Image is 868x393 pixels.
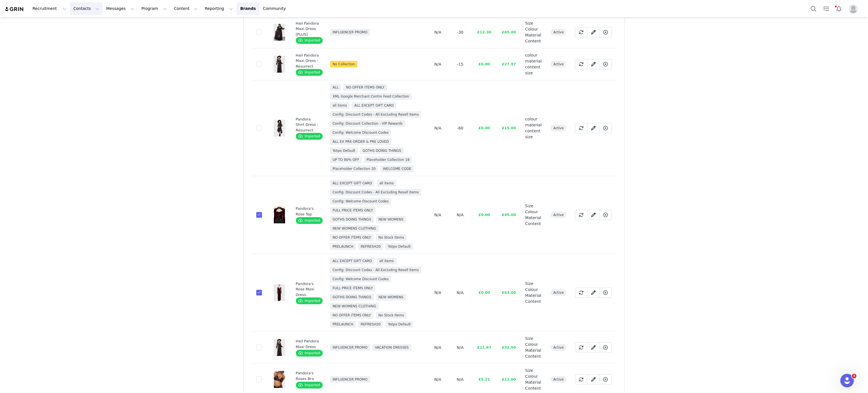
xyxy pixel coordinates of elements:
span: Imported [296,37,323,44]
span: Placeholder Collection 20 [330,165,378,172]
span: INFLUENCER PROMO [330,29,370,36]
div: Size Colour Material Content [525,20,542,44]
div: Hail Pandora Maxi Dress [296,338,320,349]
span: ALL EXCEPT GIFT CARD [352,102,396,109]
img: grin logo [5,7,24,12]
button: Contacts [70,2,103,15]
img: placeholder-profile.jpg [849,4,858,13]
span: ALL EXCEPT GIFT CARD [330,180,375,187]
img: PANDORA_SROSETOP-B_677e90fa-5ad3-491a-a1b7-d463ffa977de.jpg [274,206,285,223]
span: N/A [434,213,441,217]
span: £5.21 [478,377,490,381]
a: Community [260,2,292,15]
img: 33297041522742.jpg [274,56,285,73]
span: Config: Discount Codes - All Excluding Resell Items [330,267,421,273]
span: Imported [296,382,323,388]
img: PANDORAS-ROSES-BRA-W-B.jpg [274,371,285,388]
span: NEW WOMENS [376,294,406,301]
span: £12.30 [477,30,491,34]
span: NEW WOMENS [376,216,406,223]
span: Yotpo Default [330,147,358,154]
span: all items [330,102,350,109]
span: £27.97 [502,62,516,66]
span: Config: Welcome Discount Codes [330,276,391,282]
span: NEW WOMENS CLOTHING [330,225,379,232]
button: Messages [103,2,138,15]
div: Size Colour Material Content [525,368,542,391]
img: 33297079861302.jpg [274,120,285,137]
span: REFRESH20 [358,243,383,250]
button: Program [138,2,170,15]
span: £12.00 [502,377,516,381]
span: N/A [434,62,441,66]
span: Config: Discount Codes - All Excluding Resell Items [330,189,421,196]
span: No Stock Items [376,312,407,319]
span: Config: Welcome Discount Codes [330,198,391,205]
span: £45.00 [502,213,516,217]
span: INFLUENCER PROMO [330,344,370,351]
span: PRELAUNCH [330,243,356,250]
span: Config: Discount Collection - VIP Rewards [330,120,405,127]
span: PRELAUNCH [330,321,356,328]
span: N/A [434,345,441,350]
button: Profile [845,4,863,13]
span: £15.00 [502,126,516,130]
span: N/A [434,377,441,382]
span: active [551,125,566,131]
span: N/A [434,290,441,295]
span: N/A [457,290,464,295]
div: Pandora's Rose Top [296,206,320,217]
span: £0.00 [478,62,490,66]
span: Yotpo Default [385,321,413,328]
span: REFRESH20 [358,321,383,328]
div: Pandora's Rose Maxi Dress [296,281,320,298]
span: N/A [457,377,464,382]
span: N/A [434,126,441,130]
img: HAIL-PANDORA-MAXI-DRESS-W-B_c29bec1f-b141-49bc-bb9d-b0a85f637ebb.jpg [274,339,285,356]
span: ALL EX PRE ORDER & PRE LOVED [330,138,391,145]
span: all items [377,180,396,187]
button: Recruitment [29,2,70,15]
span: No Stock Items [376,234,407,241]
img: PANDORA_SROSEMAXIDRESS-B_d6da75b0-297c-447a-99f2-a554d818cacc.jpg [274,284,285,301]
span: VACATION DRESSES [372,344,411,351]
span: GOTHS DOING THINGS [360,147,404,154]
span: active [551,344,566,351]
span: Imported [296,217,323,224]
span: ALL [330,84,341,91]
button: Notifications [833,2,845,15]
span: WELCOME CODE [380,165,414,172]
button: Content [170,2,201,15]
span: NEW WOMENS CLOTHING [330,303,379,310]
span: Placeholder Collection 18 [364,156,412,163]
span: Config: Discount Codes - All Excluding Resell Items [330,111,421,118]
button: Search [807,2,820,15]
span: £63.00 [502,290,516,295]
span: N/A [457,213,464,217]
span: £32.50 [502,345,516,349]
div: Hail Pandora Maxi Dress - Resurrect [296,53,320,69]
span: No Collection [330,61,358,68]
span: 4 [852,374,856,378]
div: colour material content size [525,52,542,76]
span: NO OFFER ITEMS ONLY [330,234,374,241]
button: Reporting [201,2,236,15]
div: Pandora Shirt Dress - Resurrect [296,116,320,133]
span: -15 [457,62,463,66]
span: NO OFFER ITEMS ONLY [343,84,387,91]
div: Size Colour Material Content [525,281,542,305]
span: all items [377,258,396,264]
span: Imported [296,350,323,357]
span: GOTHS DOING THINGS [330,294,374,301]
div: Size Colour Material Content [525,203,542,227]
span: £0.00 [478,290,490,295]
div: Hail Pandora Maxi Dress [PLUS] [296,21,320,37]
img: HAIL-PANDORA-MAXI-DRESS-PLUS-W-B.jpg [274,24,285,41]
span: NO OFFER ITEMS ONLY [330,312,374,319]
span: N/A [457,345,464,350]
span: INFLUENCER PROMO [330,376,370,383]
span: Config: Welcome Discount Codes [330,129,391,136]
span: FULL PRICE ITEMS ONLY [330,285,376,291]
a: Brands [237,2,259,15]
